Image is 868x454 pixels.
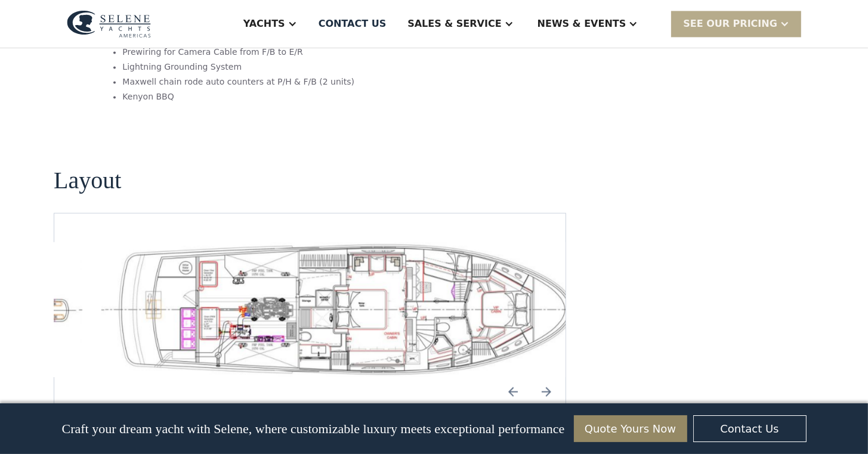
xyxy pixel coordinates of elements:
[499,377,527,406] a: Previous slide
[532,377,561,406] a: Next slide
[101,242,594,377] a: open lightbox
[54,167,121,194] h2: Layout
[122,46,511,58] li: Prewiring for Camera Cable from F/B to E/R
[122,76,511,88] li: Maxwell chain rode auto counters at P/H & F/B (2 units)
[407,17,501,31] div: Sales & Service
[671,11,801,36] div: SEE Our Pricing
[693,415,807,442] a: Contact Us
[499,377,527,406] img: icon
[683,17,777,31] div: SEE Our Pricing
[61,421,564,437] p: Craft your dream yacht with Selene, where customizable luxury meets exceptional performance
[574,415,687,442] a: Quote Yours Now
[538,17,626,31] div: News & EVENTS
[122,61,511,73] li: Lightning Grounding System
[67,10,151,38] img: logo
[122,91,511,103] li: Kenyon BBQ
[532,377,561,406] img: icon
[319,17,387,31] div: Contact US
[243,17,285,31] div: Yachts
[1,406,189,438] span: Tick the box below to receive occasional updates, exclusive offers, and VIP access via text message.
[101,242,594,377] div: 3 / 3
